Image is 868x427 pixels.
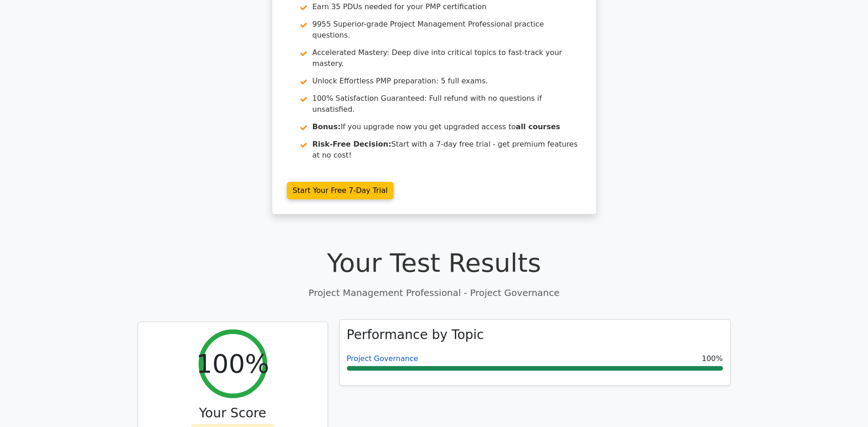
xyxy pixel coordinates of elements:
a: Project Governance [347,354,418,363]
h3: Performance by Topic [347,327,484,343]
p: Project Management Professional - Project Governance [138,286,731,300]
a: Start Your Free 7-Day Trial [287,182,394,199]
h3: Your Score [146,405,320,421]
span: 100% [702,353,723,364]
h2: 100% [196,348,269,379]
h1: Your Test Results [138,247,731,278]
